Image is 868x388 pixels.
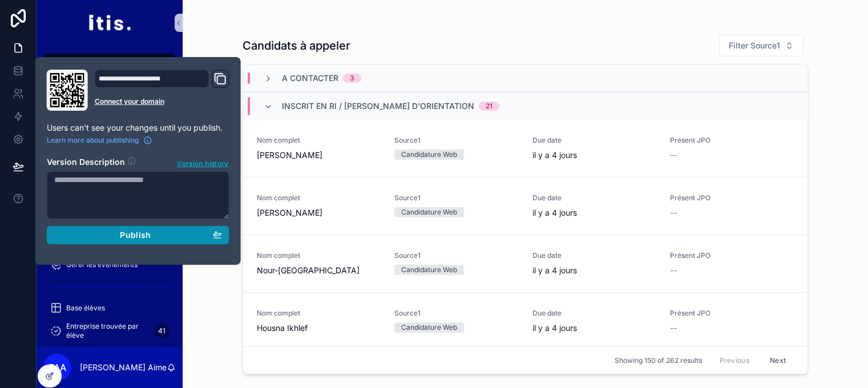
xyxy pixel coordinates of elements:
span: Nom complet [257,251,381,260]
a: Entreprise trouvée par élève41 [43,321,176,341]
span: Gérer les évènements [66,260,138,269]
h2: Version Description [47,156,125,169]
div: Candidature Web [401,322,457,333]
span: A contacter [282,72,338,84]
span: Nom complet [257,136,381,145]
p: il y a 4 jours [532,149,577,161]
a: Nom complet[PERSON_NAME]Source1Candidature WebDue dateil y a 4 joursPrésent JPO-- [243,119,808,177]
span: Due date [532,309,656,318]
span: Version history [177,157,228,168]
span: Présent JPO [670,136,794,145]
button: Version history [176,156,229,169]
a: Prospects262 [43,54,176,74]
div: Domain and Custom Link [95,70,229,111]
div: Candidature Web [401,207,457,217]
span: Entreprise trouvée par élève [66,322,150,340]
span: -- [670,322,677,334]
a: Learn more about publishing [47,136,152,145]
span: -- [670,149,677,161]
a: Nom complet[PERSON_NAME]Source1Candidature WebDue dateil y a 4 joursPrésent JPO-- [243,177,808,235]
img: App logo [88,14,131,32]
span: Base élèves [66,304,105,313]
span: Due date [532,136,656,145]
p: il y a 4 jours [532,322,577,334]
span: Due date [532,193,656,203]
a: Gérer les évènements [43,254,176,275]
span: Publish [120,230,151,240]
span: Nom complet [257,193,381,203]
span: Filter Source1 [729,40,780,51]
div: Candidature Web [401,265,457,275]
span: TAA [49,361,66,374]
span: Source1 [394,136,518,145]
a: Base élèves [43,298,176,318]
span: Learn more about publishing [47,136,139,145]
span: -- [670,207,677,219]
button: Next [762,351,794,369]
span: [PERSON_NAME] [257,207,381,219]
span: [PERSON_NAME] [257,149,381,161]
span: Nour-[GEOGRAPHIC_DATA] [257,265,381,276]
a: Nom completNour-[GEOGRAPHIC_DATA]Source1Candidature WebDue dateil y a 4 joursPrésent JPO-- [243,235,808,292]
button: Publish [47,226,229,244]
span: -- [670,265,677,276]
button: Select Button [719,35,804,56]
h1: Candidats à appeler [243,38,350,54]
span: Source1 [394,309,518,318]
div: 21 [486,102,492,111]
div: scrollable content [37,46,183,347]
div: 3 [350,74,354,83]
span: Source1 [394,193,518,203]
p: il y a 4 jours [532,265,577,276]
div: Candidature Web [401,149,457,160]
p: [PERSON_NAME] Aime [80,362,167,373]
span: Showing 150 of 262 results [615,356,702,365]
span: Présent JPO [670,309,794,318]
span: Source1 [394,251,518,260]
p: Users can't see your changes until you publish. [47,122,229,134]
span: Nom complet [257,309,381,318]
span: Présent JPO [670,193,794,203]
span: Due date [532,251,656,260]
span: Inscrit en RI / [PERSON_NAME] d'orientation [282,100,474,112]
span: Présent JPO [670,251,794,260]
div: 41 [155,324,169,338]
a: Nom completHousna IkhlefSource1Candidature WebDue dateil y a 4 joursPrésent JPO-- [243,292,808,350]
a: Connect your domain [95,97,229,106]
p: il y a 4 jours [532,207,577,219]
span: Housna Ikhlef [257,322,381,334]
